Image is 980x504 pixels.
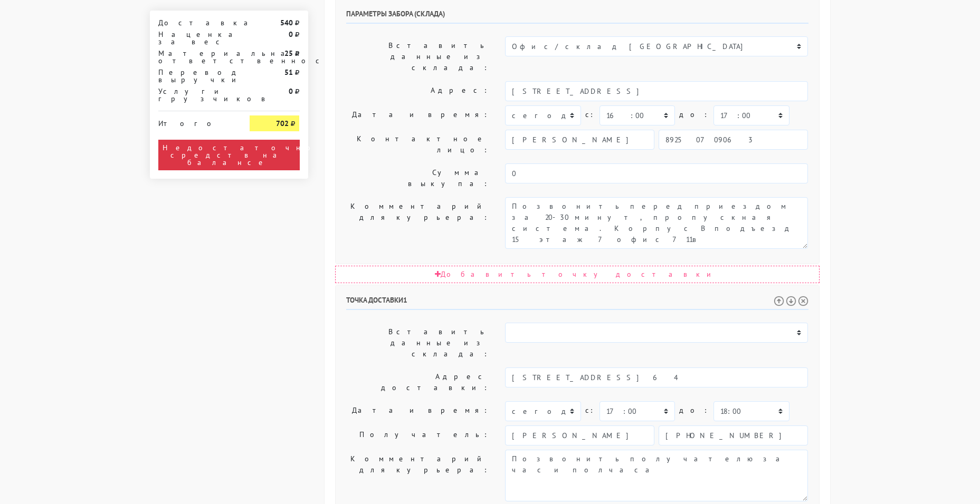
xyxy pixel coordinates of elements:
div: Добавить точку доставки [335,266,820,283]
label: Дата и время: [338,105,498,125]
label: Комментарий для курьера: [338,450,498,501]
strong: 0 [289,86,293,96]
label: Вставить данные из склада: [338,323,498,363]
label: Адрес: [338,81,498,101]
label: Сумма выкупа: [338,163,498,193]
label: Контактное лицо: [338,130,498,159]
label: Вставить данные из склада: [338,36,498,77]
div: Наценка за вес [150,31,242,45]
input: Имя [505,130,654,150]
h6: Точка доставки [346,296,808,310]
input: Телефон [659,425,808,445]
div: Перевод выручки [150,69,242,83]
label: c: [585,401,595,420]
div: Итого [158,115,234,127]
strong: 540 [280,18,293,27]
label: до: [679,105,709,124]
input: Телефон [659,130,808,150]
strong: 51 [284,67,293,77]
textarea: Позвонить перед приездом за 20-30 минут, пропускная система. Корпус В подъезд 15 этаж 7 офис 711в [505,197,808,249]
label: Комментарий для курьера: [338,197,498,249]
div: Недостаточно средств на балансе [158,140,300,170]
label: Дата и время: [338,401,498,421]
div: Услуги грузчиков [150,88,242,102]
strong: 0 [289,30,293,39]
label: Получатель: [338,425,498,445]
div: Доставка [150,19,242,26]
label: c: [585,105,595,124]
textarea: Позвонить получателю за час [505,450,808,501]
label: Адрес доставки: [338,367,498,397]
label: до: [679,401,709,420]
h6: Параметры забора (склада) [346,9,808,24]
input: Имя [505,425,654,445]
strong: 25 [284,49,293,58]
strong: 702 [276,119,289,128]
div: Материальная ответственность [150,50,242,64]
span: 1 [403,295,407,305]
